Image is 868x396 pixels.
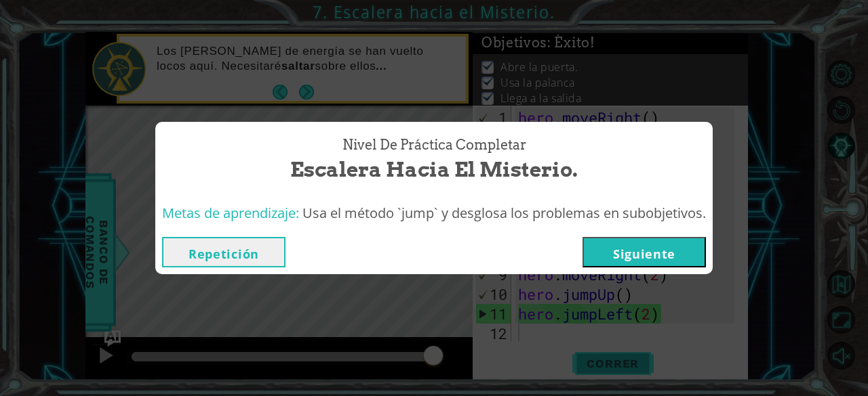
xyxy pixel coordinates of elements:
button: Repetición [162,237,285,267]
span: Escalera hacia el Misterio. [290,155,578,184]
button: Siguiente [583,237,706,267]
span: Usa el método `jump` y desglosa los problemas en subobjetivos. [302,204,706,222]
span: Nivel de Práctica Completar [342,135,526,155]
span: Metas de aprendizaje: [162,204,299,222]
